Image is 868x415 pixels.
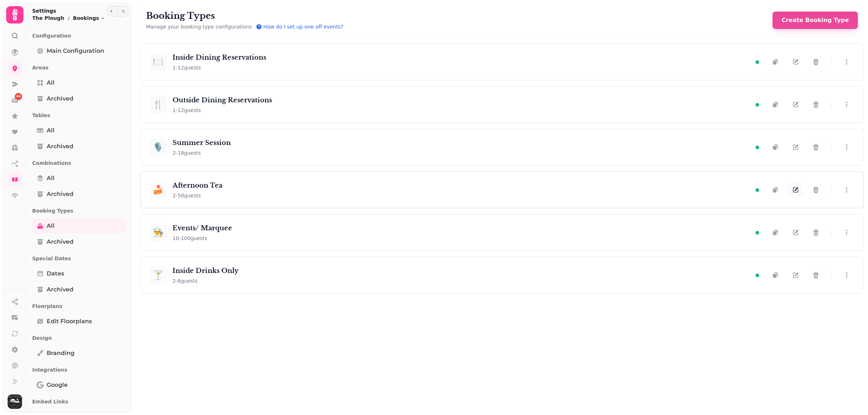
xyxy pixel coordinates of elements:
a: All [32,76,126,90]
a: Branding [32,346,126,360]
h1: Booking Types [146,10,343,22]
span: All [47,126,55,135]
nav: breadcrumb [32,14,105,22]
span: 2 - 50 guests [173,192,201,199]
h3: Inside Drinks Only [173,266,239,276]
span: 2 - 8 guests [173,277,197,284]
span: All [47,78,55,87]
span: 🍴 [153,99,163,110]
a: Google [32,378,126,392]
span: Create Booking Type [782,17,849,23]
h3: Summer Session [173,138,231,148]
a: Dates [32,266,126,281]
a: Archived [32,139,126,154]
span: All [47,174,55,183]
span: Archived [47,142,73,151]
a: Archived [32,187,126,201]
img: User avatar [8,394,22,409]
a: Main Configuration [32,44,126,58]
a: All [32,219,126,233]
p: Design [32,331,126,345]
span: 2 - 18 guests [173,149,201,157]
a: All [32,123,126,138]
button: User avatar [6,394,24,409]
h3: Afternoon Tea [173,180,222,191]
span: 1 - 12 guests [173,64,201,71]
span: 46 [16,94,21,99]
a: Archived [32,282,126,297]
p: Booking Types [32,204,126,217]
a: Archived [32,235,126,249]
p: The Plough [32,14,64,22]
p: Integrations [32,363,126,376]
p: Configuration [32,29,126,42]
p: Combinations [32,157,126,170]
button: Create Booking Type [773,12,858,29]
span: All [47,222,55,230]
p: Areas [32,61,126,74]
h3: Outside Dining Reservations [173,95,272,105]
span: Archived [47,285,73,294]
a: 46 [8,93,22,107]
span: 🍽️ [153,56,163,68]
span: 10 - 100 guests [173,235,207,242]
h2: Settings [32,7,105,14]
p: Embed Links [32,395,126,408]
button: Bookings [73,14,105,22]
button: How do I set up one off events? [256,23,343,30]
h3: Events/ Marquee [173,223,232,233]
span: Edit Floorplans [47,317,92,326]
span: 🍸 [153,269,163,281]
span: 👨‍🍳 [153,227,163,238]
a: Archived [32,91,126,106]
h3: Inside Dining Reservations [173,52,266,63]
span: 🍰 [153,184,163,196]
p: Special Dates [32,252,126,265]
p: Manage your booking type configurations [146,23,252,30]
span: Archived [47,238,73,246]
p: Floorplans [32,300,126,313]
span: 1 - 12 guests [173,107,201,114]
a: Edit Floorplans [32,314,126,329]
span: Dates [47,269,64,278]
p: Tables [32,109,126,122]
span: Branding [47,349,75,358]
span: 🎙️ [153,141,163,153]
span: How do I set up one off events? [263,23,343,30]
span: Archived [47,190,73,198]
span: Google [47,381,68,389]
a: All [32,171,126,185]
span: Main Configuration [47,47,104,55]
span: Archived [47,94,73,103]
